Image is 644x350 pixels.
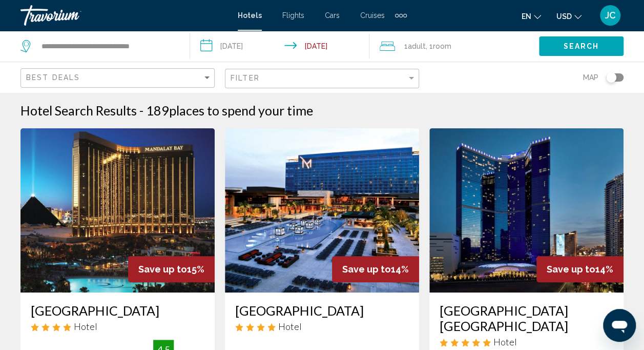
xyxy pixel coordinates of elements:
[440,336,613,347] div: 5 star Hotel
[231,74,260,82] span: Filter
[278,321,302,332] span: Hotel
[74,321,97,332] span: Hotel
[225,128,419,293] img: Hotel image
[342,264,391,275] span: Save up to
[235,303,409,318] a: [GEOGRAPHIC_DATA]
[440,303,613,334] a: [GEOGRAPHIC_DATA] [GEOGRAPHIC_DATA]
[169,103,313,118] span: places to spend your time
[190,31,370,62] button: Check-in date: Aug 29, 2025 Check-out date: Sep 1, 2025
[20,103,137,118] h1: Hotel Search Results
[238,11,262,20] a: Hotels
[31,321,204,332] div: 4 star Hotel
[536,256,624,282] div: 14%
[20,128,215,293] img: Hotel image
[31,303,204,318] a: [GEOGRAPHIC_DATA]
[522,9,541,24] button: Change language
[598,73,624,82] button: Toggle map
[138,264,187,275] span: Save up to
[583,70,598,85] span: Map
[426,39,451,53] span: , 1
[605,10,616,21] span: JC
[282,11,304,20] a: Flights
[404,39,426,53] span: 1
[433,42,451,50] span: Room
[369,31,539,62] button: Travelers: 1 adult, 0 children
[26,73,80,82] span: Best Deals
[539,36,624,55] button: Search
[564,43,599,51] span: Search
[225,68,419,89] button: Filter
[146,103,313,118] h2: 189
[556,12,572,21] span: USD
[325,11,340,20] a: Cars
[235,321,409,332] div: 4 star Hotel
[408,42,426,50] span: Adult
[360,11,385,20] a: Cruises
[395,7,407,24] button: Extra navigation items
[139,103,143,118] span: -
[556,9,581,24] button: Change currency
[493,336,517,347] span: Hotel
[522,12,531,21] span: en
[597,5,624,26] button: User Menu
[332,256,419,282] div: 14%
[547,264,595,275] span: Save up to
[128,256,215,282] div: 15%
[26,74,212,83] mat-select: Sort by
[429,128,624,293] img: Hotel image
[20,5,227,26] a: Travorium
[603,309,636,342] iframe: Button to launch messaging window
